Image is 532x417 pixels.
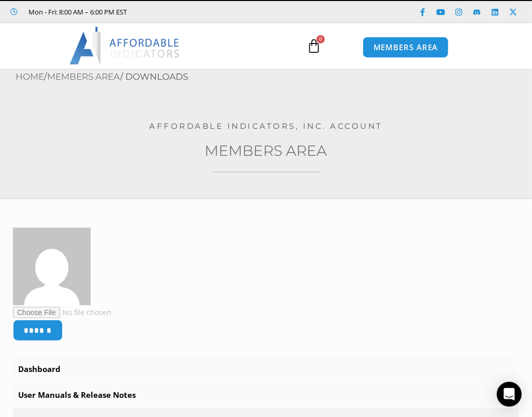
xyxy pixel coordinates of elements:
a: Affordable Indicators, Inc. Account [149,121,383,131]
span: 0 [317,35,325,43]
div: Open Intercom Messenger [497,382,522,407]
nav: Breadcrumb [16,69,532,85]
iframe: Customer reviews powered by Trustpilot [133,7,288,17]
a: Dashboard [13,357,519,382]
span: MEMBERS AREA [373,43,438,51]
a: MEMBERS AREA [363,37,449,58]
a: Members Area [205,142,327,159]
a: 0 [291,31,337,61]
img: 7b2ea670282b67ea8de05c7705b9ddf63b0b20db1c44339c12ca0ec26b277df4 [13,228,91,305]
img: LogoAI | Affordable Indicators – NinjaTrader [69,27,181,64]
a: Home [16,71,44,82]
a: Members Area [47,71,120,82]
span: Mon - Fri: 8:00 AM – 6:00 PM EST [26,6,127,18]
a: User Manuals & Release Notes [13,383,519,408]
